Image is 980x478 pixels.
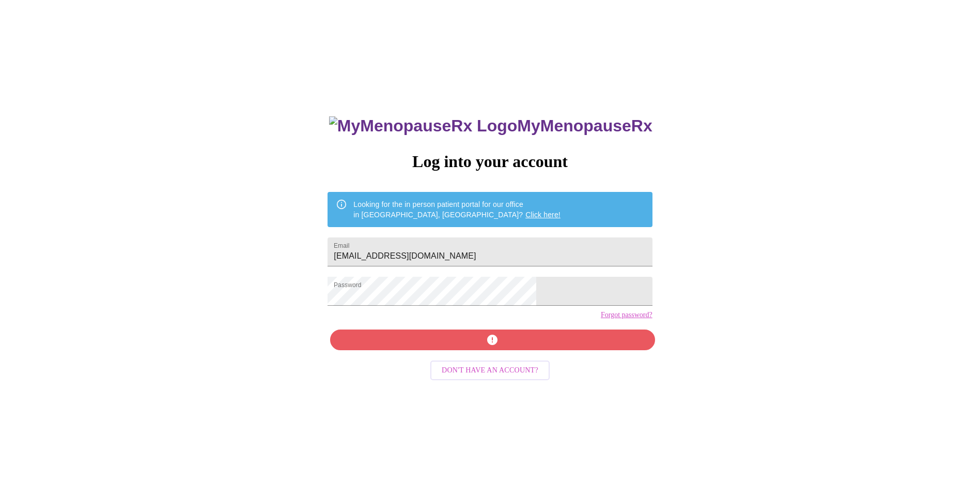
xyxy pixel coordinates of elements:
[430,361,550,381] button: Don't have an account?
[329,116,652,136] h3: MyMenopauseRx
[328,152,652,171] h3: Log into your account
[428,365,552,374] a: Don't have an account?
[442,364,538,377] span: Don't have an account?
[353,195,561,224] div: Looking for the in person patient portal for our office in [GEOGRAPHIC_DATA], [GEOGRAPHIC_DATA]?
[601,311,652,319] a: Forgot password?
[525,211,561,219] a: Click here!
[329,116,517,136] img: MyMenopauseRx Logo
